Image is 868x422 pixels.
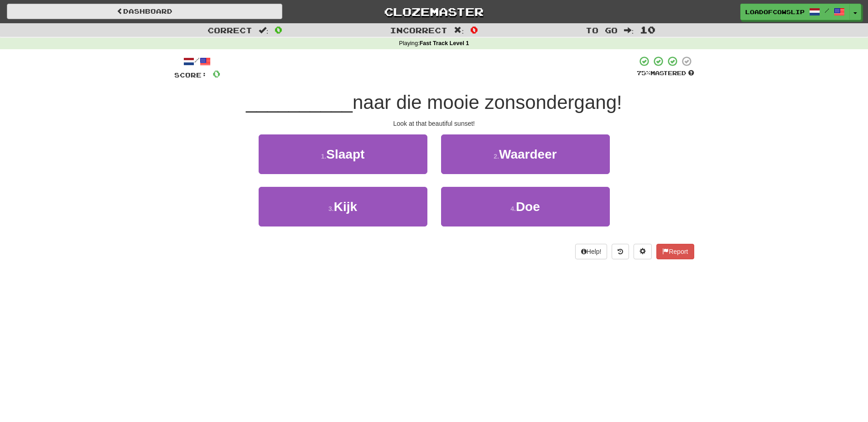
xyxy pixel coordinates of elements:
[7,4,282,19] a: Dashboard
[575,244,608,259] button: Help!
[208,26,252,35] span: Correct
[624,26,634,34] span: :
[334,200,357,214] span: Kijk
[516,200,540,214] span: Doe
[441,134,610,174] button: 2.Waardeer
[637,69,650,77] span: 75 %
[213,68,220,79] span: 0
[174,119,694,128] div: Look at that beautiful sunset!
[353,92,622,113] span: naar die mooie zonsondergang!
[321,153,327,160] small: 1 .
[390,26,447,35] span: Incorrect
[612,244,629,259] button: Round history (alt+y)
[328,205,334,212] small: 3 .
[510,205,516,212] small: 4 .
[441,187,610,226] button: 4.Doe
[454,26,464,34] span: :
[825,7,829,14] span: /
[499,147,557,161] span: Waardeer
[259,134,427,174] button: 1.Slaapt
[296,4,572,20] a: Clozemaster
[637,69,694,77] div: Mastered
[259,187,427,226] button: 3.Kijk
[586,26,618,35] span: To go
[640,24,655,35] span: 10
[174,56,220,67] div: /
[470,24,478,35] span: 0
[326,147,364,161] span: Slaapt
[174,71,207,79] span: Score:
[494,153,499,160] small: 2 .
[656,244,694,259] button: Report
[740,4,850,20] a: LoadofCowslip /
[420,40,469,46] strong: Fast Track Level 1
[745,8,805,16] span: LoadofCowslip
[246,92,353,113] span: __________
[275,24,282,35] span: 0
[259,26,269,34] span: :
